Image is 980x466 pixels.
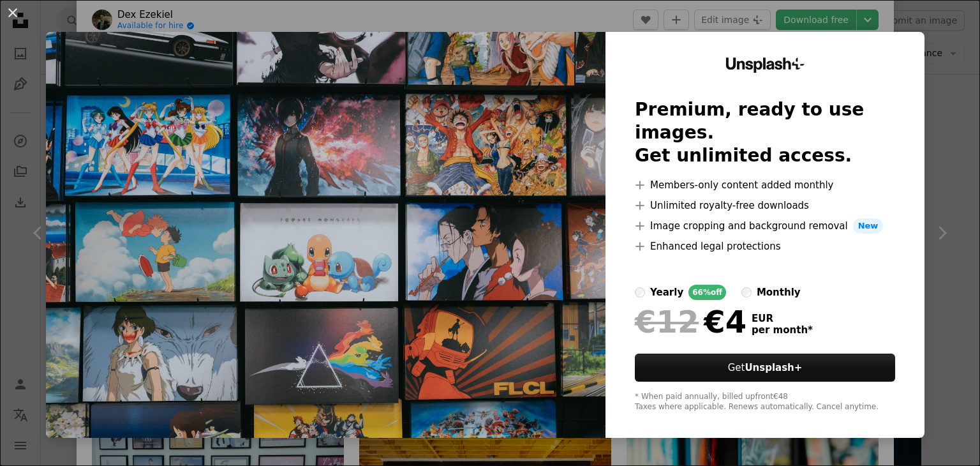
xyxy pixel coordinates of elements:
[635,198,895,213] li: Unlimited royalty-free downloads
[635,98,895,167] h2: Premium, ready to use images. Get unlimited access.
[757,285,801,300] div: monthly
[741,287,752,297] input: monthly
[752,324,813,336] span: per month *
[635,239,895,254] li: Enhanced legal protections
[635,305,699,338] span: €12
[635,354,895,382] button: GetUnsplash+
[635,287,645,297] input: yearly66%off
[635,177,895,193] li: Members-only content added monthly
[635,218,895,234] li: Image cropping and background removal
[745,362,802,373] strong: Unsplash+
[635,392,895,412] div: * When paid annually, billed upfront €48 Taxes where applicable. Renews automatically. Cancel any...
[752,313,813,324] span: EUR
[688,285,726,300] div: 66% off
[650,285,683,300] div: yearly
[853,218,884,234] span: New
[635,305,746,338] div: €4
